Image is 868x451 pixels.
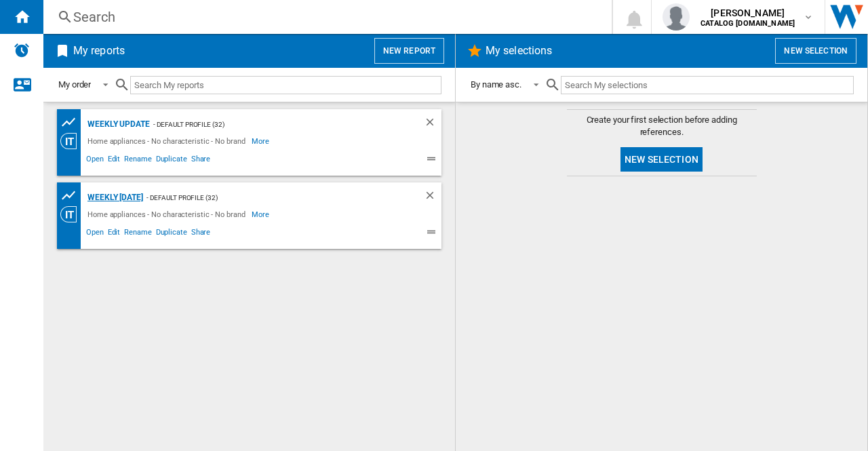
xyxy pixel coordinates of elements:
img: profile.jpg [663,3,690,31]
div: Home appliances - No characteristic - No brand [84,133,252,149]
span: Share [189,226,213,242]
span: Share [189,153,213,169]
div: By name asc. [471,79,521,90]
button: New selection [775,38,856,64]
div: Delete [424,116,441,133]
span: Open [84,153,106,169]
span: [PERSON_NAME] [701,6,795,20]
span: Edit [106,153,123,169]
h2: My selections [483,38,555,64]
button: New report [374,38,444,64]
div: My order [58,79,91,90]
b: CATALOG [DOMAIN_NAME] [701,19,795,28]
input: Search My selections [561,76,854,94]
input: Search My reports [130,76,441,94]
span: Duplicate [154,226,189,242]
h2: My reports [71,38,127,64]
div: Search [73,7,576,26]
div: Home appliances - No characteristic - No brand [84,206,252,222]
div: Product prices grid [60,187,84,204]
div: Weekly [DATE] [84,189,143,206]
span: Rename [122,153,153,169]
span: Open [84,226,106,242]
img: alerts-logo.svg [14,42,30,58]
span: Edit [106,226,123,242]
div: Weekly update [84,116,150,133]
span: More [252,133,271,149]
div: Category View [60,206,84,222]
span: Duplicate [154,153,189,169]
div: Product prices grid [60,114,84,131]
span: More [252,206,271,222]
span: Create your first selection before adding references. [567,114,757,138]
div: Category View [60,133,84,149]
div: - Default profile (32) [143,189,397,206]
span: Rename [122,226,153,242]
div: Delete [424,189,441,206]
button: New selection [620,147,703,172]
div: - Default profile (32) [150,116,397,133]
